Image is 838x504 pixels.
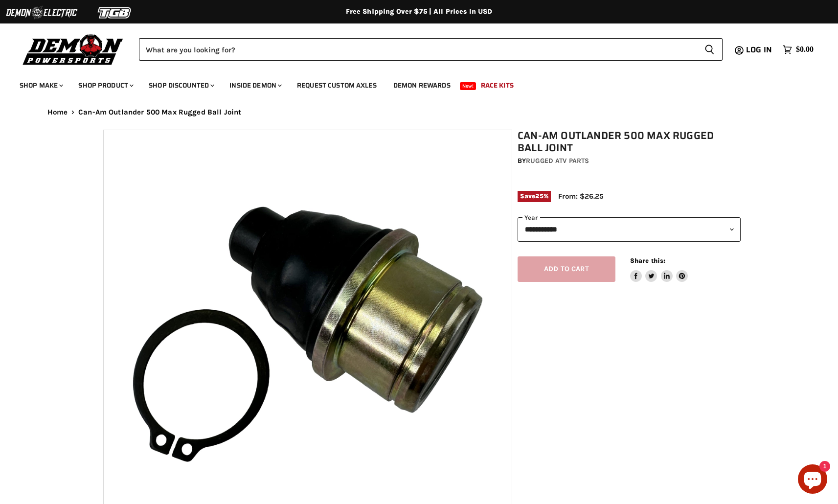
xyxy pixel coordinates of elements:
[28,7,811,16] div: Free Shipping Over $75 | All Prices In USD
[795,464,830,496] inbox-online-store-chat: Shopify online store chat
[12,75,69,95] a: Shop Make
[20,32,127,67] img: Demon Powersports
[78,3,152,22] img: TGB Logo 2
[518,156,741,166] div: by
[386,75,458,95] a: Demon Rewards
[78,108,241,116] span: Can-Am Outlander 500 Max Rugged Ball Joint
[28,108,811,116] nav: Breadcrumbs
[746,44,772,56] span: Log in
[5,3,78,22] img: Demon Electric Logo 2
[474,75,521,95] a: Race Kits
[47,108,68,116] a: Home
[697,38,723,61] button: Search
[12,71,811,95] ul: Main menu
[796,45,814,54] span: $0.00
[630,256,688,282] aside: Share this:
[518,130,741,154] h1: Can-Am Outlander 500 Max Rugged Ball Joint
[526,157,589,165] a: Rugged ATV Parts
[518,191,551,202] span: Save %
[460,82,476,90] span: New!
[290,75,384,95] a: Request Custom Axles
[535,192,543,200] span: 25
[139,38,697,61] input: Search
[558,192,604,201] span: From: $26.25
[222,75,288,95] a: Inside Demon
[139,38,723,61] form: Product
[742,46,778,54] a: Log in
[71,75,139,95] a: Shop Product
[141,75,220,95] a: Shop Discounted
[518,217,741,241] select: year
[778,43,818,57] a: $0.00
[630,257,665,264] span: Share this:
